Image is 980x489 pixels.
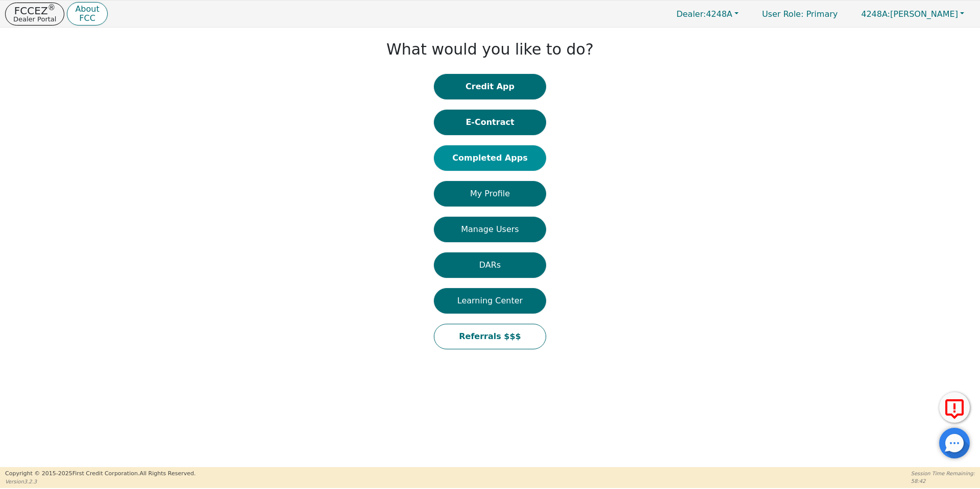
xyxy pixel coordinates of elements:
button: Learning Center [434,288,546,314]
button: My Profile [434,181,546,207]
p: Primary [752,4,848,24]
p: FCC [75,14,99,22]
sup: ® [48,3,56,12]
p: Session Time Remaining: [911,470,975,477]
button: Completed Apps [434,145,546,171]
p: Copyright © 2015- 2025 First Credit Corporation. [5,470,195,478]
button: Dealer:4248A [666,6,749,22]
button: FCCEZ®Dealer Portal [5,3,64,25]
span: User Role : [762,9,803,19]
p: 58:42 [911,477,975,485]
span: [PERSON_NAME] [861,9,958,19]
p: Dealer Portal [13,16,56,22]
a: User Role: Primary [752,4,848,24]
p: About [75,5,99,13]
span: 4248A: [861,9,890,19]
p: FCCEZ [13,6,56,16]
span: 4248A [676,9,732,19]
button: E-Contract [434,110,546,135]
button: Credit App [434,74,546,99]
span: Dealer: [676,9,706,19]
h1: What would you like to do? [386,40,594,59]
button: DARs [434,252,546,278]
button: AboutFCC [67,2,107,26]
span: All Rights Reserved. [139,470,195,477]
button: Referrals $$$ [434,324,546,349]
button: Manage Users [434,217,546,242]
button: 4248A:[PERSON_NAME] [850,6,975,22]
p: Version 3.2.3 [5,478,195,485]
button: Report Error to FCC [939,392,970,423]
